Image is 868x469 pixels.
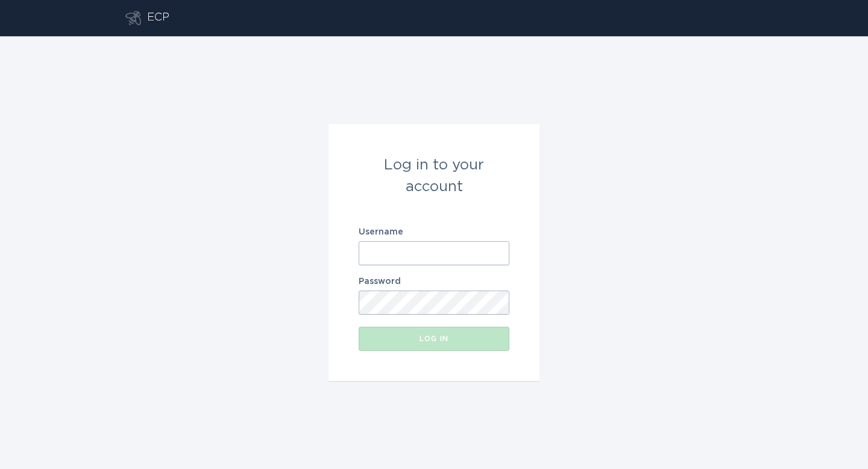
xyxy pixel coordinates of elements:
[359,277,509,286] label: Password
[365,335,503,342] div: Log in
[125,11,141,25] button: Go to dashboard
[147,11,169,25] div: ECP
[359,228,509,236] label: Username
[359,154,509,198] div: Log in to your account
[359,327,509,351] button: Log in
